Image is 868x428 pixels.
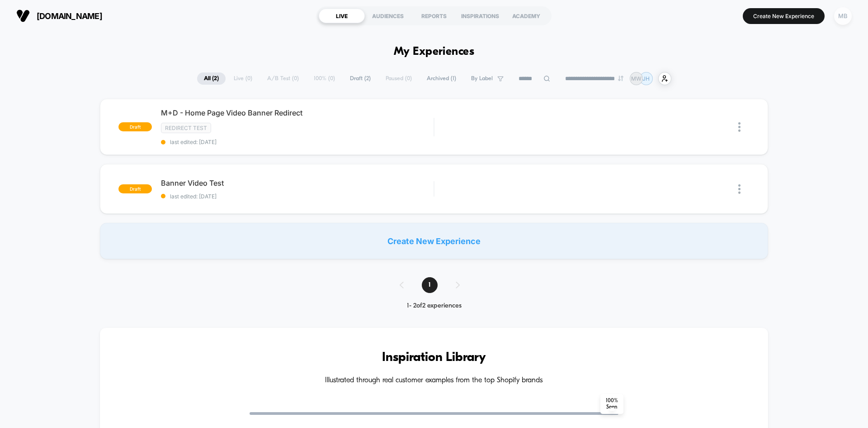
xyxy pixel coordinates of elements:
[161,193,434,200] span: last edited: [DATE]
[14,9,105,23] button: [DOMAIN_NAME]
[738,184,741,194] img: close
[834,7,852,25] div: MB
[118,184,152,193] span: draft
[319,9,365,23] div: LIVE
[161,108,434,117] span: M+D - Home Page Video Banner Redirect
[127,376,741,385] h4: Illustrated through real customer examples from the top Shopify brands
[738,122,741,132] img: close
[471,75,493,82] span: By Label
[631,75,642,82] p: MW
[16,9,30,23] img: Visually logo
[600,394,623,414] span: 100 % Seen
[127,351,741,365] h3: Inspiration Library
[457,9,503,23] div: INSPIRATIONS
[503,9,549,23] div: ACADEMY
[422,277,438,293] span: 1
[37,11,102,21] span: [DOMAIN_NAME]
[831,7,854,25] button: MB
[161,178,434,188] span: Banner Video Test
[161,123,211,133] span: Redirect Test
[420,72,463,85] span: Archived ( 1 )
[411,9,457,23] div: REPORTS
[743,8,825,24] button: Create New Experience
[618,76,623,81] img: end
[391,302,478,310] div: 1 - 2 of 2 experiences
[365,9,411,23] div: AUDIENCES
[394,45,475,58] h1: My Experiences
[118,122,152,131] span: draft
[197,72,226,85] span: All ( 2 )
[161,139,434,145] span: last edited: [DATE]
[343,72,377,85] span: Draft ( 2 )
[100,223,768,259] div: Create New Experience
[642,75,650,82] p: JH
